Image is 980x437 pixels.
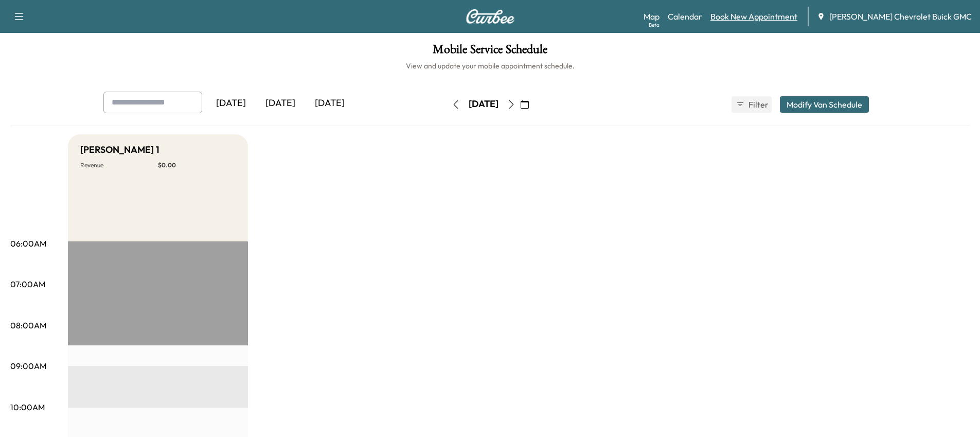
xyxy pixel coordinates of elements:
span: Filter [749,98,767,111]
div: [DATE] [256,92,305,115]
div: [DATE] [206,92,256,115]
button: Modify Van Schedule [780,96,869,113]
h5: [PERSON_NAME] 1 [80,143,159,157]
p: 09:00AM [10,360,46,372]
a: MapBeta [644,10,660,23]
div: [DATE] [305,92,354,115]
p: 06:00AM [10,237,46,250]
span: [PERSON_NAME] Chevrolet Buick GMC [829,10,972,23]
button: Filter [732,96,772,113]
p: Revenue [80,161,158,169]
h6: View and update your mobile appointment schedule. [10,61,970,71]
p: 07:00AM [10,278,45,290]
p: $ 0.00 [158,161,236,169]
a: Book New Appointment [710,10,797,23]
a: Calendar [668,10,702,23]
img: Curbee Logo [466,9,515,24]
p: 10:00AM [10,401,45,413]
div: Beta [649,21,660,29]
div: [DATE] [469,98,498,111]
p: 08:00AM [10,319,46,331]
h1: Mobile Service Schedule [10,43,970,61]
